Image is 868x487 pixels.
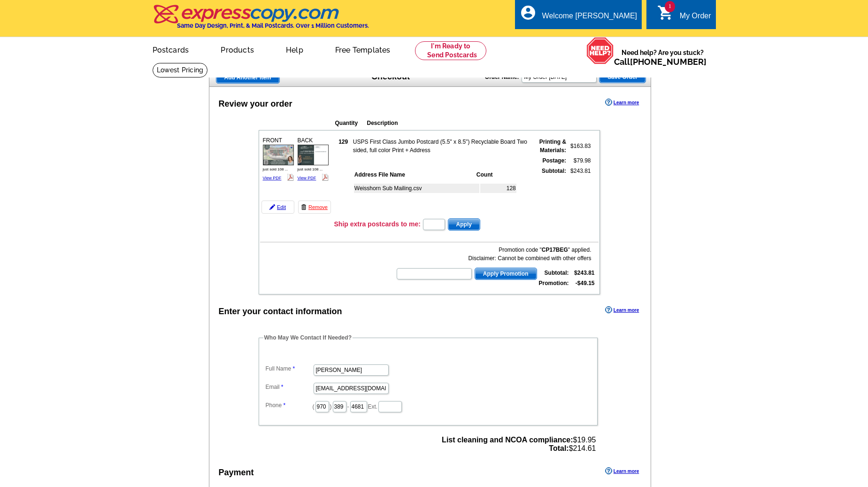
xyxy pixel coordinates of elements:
a: Free Templates [320,38,406,60]
h3: Ship extra postcards to me: [334,220,421,228]
td: $163.83 [568,137,591,155]
a: Add Another Item [216,71,280,84]
strong: Printing & Materials: [539,139,566,154]
a: Postcards [138,38,204,60]
label: Full Name [266,364,313,373]
span: $19.95 $214.61 [442,436,596,453]
img: help [586,37,614,64]
th: Count [476,170,516,179]
strong: Promotion: [539,280,569,286]
th: Address File Name [354,170,475,179]
img: pdf_logo.png [287,174,294,181]
td: 128 [480,184,516,193]
a: View PDF [298,176,316,180]
div: BACK [296,135,330,184]
i: account_circle [520,4,537,21]
span: Apply Promotion [475,268,537,279]
div: FRONT [261,135,295,184]
button: Apply [448,218,480,231]
div: Review your order [219,98,292,110]
i: shopping_cart [657,4,674,21]
strong: List cleaning and NCOA compliance: [442,436,573,444]
span: Add Another Item [216,72,279,83]
div: Enter your contact information [219,305,342,318]
td: USPS First Class Jumbo Postcard (5.5" x 8.5") Recyclable Board Two sided, full color Print + Address [353,137,530,155]
a: 1 shopping_cart My Order [657,10,711,22]
a: Same Day Design, Print, & Mail Postcards. Over 1 Million Customers. [153,11,369,29]
strong: $243.81 [574,270,594,276]
div: Promotion code " " applied. Disclaimer: Cannot be combined with other offers [396,246,591,263]
a: Products [206,38,269,60]
h4: Same Day Design, Print, & Mail Postcards. Over 1 Million Customers. [177,22,369,29]
a: Help [271,38,318,60]
dd: ( ) - Ext. [263,399,593,413]
td: $243.81 [568,166,591,215]
label: Phone [266,401,313,410]
td: $79.98 [568,156,591,165]
img: trashcan-icon.gif [301,204,307,210]
span: just sold 108 ... [263,167,288,171]
div: My Order [680,12,711,25]
span: Apply [448,219,480,230]
th: Quantity [335,118,366,128]
strong: Postage: [542,157,566,164]
strong: Total: [549,444,568,452]
th: Description [367,118,538,128]
img: pencil-icon.gif [269,204,275,210]
img: pdf_logo.png [322,174,329,181]
a: Edit [261,201,294,214]
span: Need help? Are you stuck? [614,48,711,67]
img: small-thumb.jpg [263,145,294,165]
span: 1 [665,1,675,12]
a: Learn more [605,467,639,475]
strong: 129 [338,139,348,145]
a: View PDF [263,176,282,180]
legend: Who May We Contact If Needed? [263,333,353,342]
a: Learn more [605,99,639,106]
td: Weisshorn Sub Mailing.csv [354,184,479,193]
b: CP17BEG [542,247,568,253]
a: Learn more [605,306,639,314]
strong: Subtotal: [545,270,569,276]
label: Email [266,383,313,391]
a: Remove [298,201,331,214]
strong: -$49.15 [576,280,595,286]
strong: Subtotal: [542,168,566,174]
button: Apply Promotion [475,268,537,280]
span: just sold 108 ... [298,167,323,171]
div: Welcome [PERSON_NAME] [542,12,637,25]
span: Call [614,57,707,67]
div: Payment [219,466,254,479]
img: small-thumb.jpg [298,145,329,165]
a: [PHONE_NUMBER] [630,57,707,67]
